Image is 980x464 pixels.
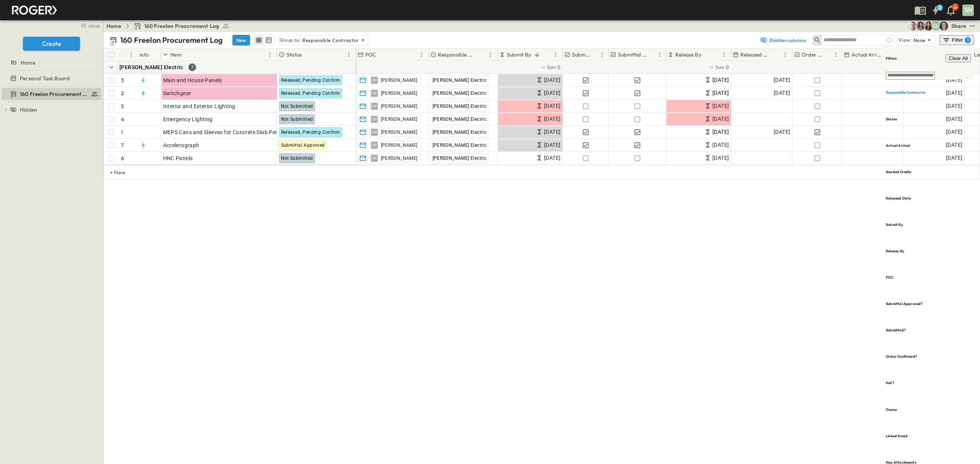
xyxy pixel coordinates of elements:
span: 160 Freelon Procurement Log [20,90,88,98]
span: Clear All [949,55,968,61]
span: Released, Pending Confirm [281,130,340,135]
p: Group by: [279,36,301,44]
button: test [968,21,977,31]
a: Home [2,57,100,68]
button: Sort [477,50,486,59]
span: [PERSON_NAME] [381,116,418,122]
span: Released, Pending Confirm [281,91,340,96]
p: Sum [547,64,556,70]
h6: Order Confirmed? [886,354,917,359]
span: DB [372,145,377,145]
button: Sort [649,50,657,59]
p: Responsible Contractor [302,36,359,44]
span: Personal Task Board [20,75,70,82]
span: 160 Freelon Procurement Log [144,22,219,30]
div: Personal Task Boardtest [2,72,101,84]
p: Submitted? [572,51,590,58]
a: Personal Task Board [2,73,100,84]
span: [DATE] [544,102,560,110]
span: DB [372,158,377,158]
button: kanban view [264,36,273,45]
span: Accelerograph [163,141,199,149]
div: Steven Habon (shabon@guzmangc.com) [931,21,941,31]
span: MEPS Cans and Sleeves for Concrete Slab Penetrations [163,128,302,136]
div: SH [962,5,974,16]
span: Hidden [20,106,37,114]
p: 6 [954,4,957,10]
button: close [77,20,101,31]
span: [DATE] [544,115,560,123]
span: [DATE] [712,89,729,97]
p: Release By [675,51,701,58]
span: [DATE] [712,76,729,84]
div: Info [140,44,149,65]
span: [PERSON_NAME] [381,155,418,161]
button: Menu [265,50,274,59]
span: [DATE] [712,141,729,149]
h6: Status [886,117,897,122]
p: Submittal Approved? [618,51,647,58]
button: Sort [122,50,131,59]
h6: Hot? [886,380,894,385]
div: Filter [942,36,971,44]
span: Switchgear [163,89,191,97]
span: [PERSON_NAME] Electric [119,64,183,70]
span: 0 [726,63,729,71]
span: [DATE] [544,154,560,162]
p: 2 [121,89,124,97]
button: New [232,35,250,45]
p: POC [365,51,377,58]
span: Submittal Approved [281,143,325,148]
span: [PERSON_NAME] [381,142,418,148]
a: 160 Freelon Procurement Log [134,22,230,30]
button: Filter1 [939,35,974,45]
span: close [88,22,100,29]
span: [PERSON_NAME] Electric [433,156,487,161]
span: Interior and Exterior Lighting [163,102,235,110]
p: + New [110,169,114,176]
span: [PERSON_NAME] Electric [433,78,487,83]
h6: Submittal Approved? [886,301,923,306]
span: [PERSON_NAME] [381,103,418,109]
p: 3 [121,76,124,84]
span: Home [21,59,35,67]
span: [DATE] [544,76,560,84]
button: Sort [703,50,711,59]
span: DB [372,132,377,132]
img: Fabiola Canchola (fcanchola@cahill-sf.com) [916,21,925,31]
p: 5 [121,102,124,110]
p: Status [286,51,302,58]
h6: Released Date [886,196,911,201]
span: 0 [557,63,560,71]
button: Menu [655,50,664,59]
button: Clear All [946,54,971,62]
p: 6 [121,154,124,162]
span: Emergency Lighting [163,115,213,123]
span: DB [372,80,377,80]
span: [PERSON_NAME] Electric [433,91,487,96]
span: Not Submitted [281,117,313,122]
p: 160 Freelon Procurement Log [120,35,223,45]
a: 160 Freelon Procurement Log [2,89,100,99]
p: Released Date [740,51,771,58]
h6: Needed Onsite [886,169,911,174]
button: Sort [183,50,191,59]
span: [DATE] [544,141,560,149]
h6: Submitted? [886,328,906,333]
button: Menu [486,50,495,59]
h6: Linked Email [886,433,907,438]
button: 3 [928,3,943,17]
span: [PERSON_NAME] Electric [433,130,487,135]
p: 7 [121,141,124,149]
div: 160 Freelon Procurement Logtest [2,88,101,100]
button: Menu [551,50,560,59]
button: Sort [378,50,387,59]
h6: Release By [886,248,904,253]
button: Menu [417,50,426,59]
button: Sort [533,50,541,59]
span: [DATE] [712,154,729,162]
span: [DATE] [544,128,560,136]
h6: Filters [886,56,897,61]
div: Share [951,22,966,30]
